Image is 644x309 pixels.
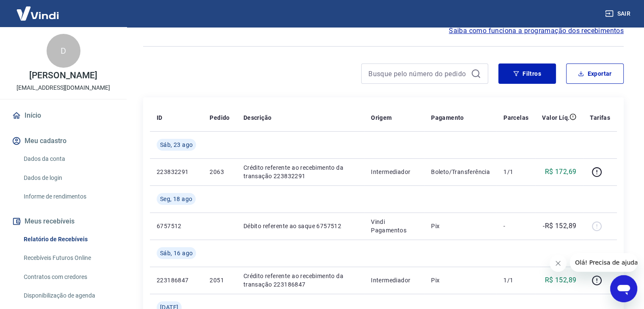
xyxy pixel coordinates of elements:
a: Início [10,106,116,125]
p: 2063 [210,168,229,176]
iframe: Botão para abrir a janela de mensagens [610,275,637,302]
p: - [503,222,528,230]
p: Crédito referente ao recebimento da transação 223186847 [243,272,357,289]
p: 6757512 [157,222,196,230]
p: -R$ 152,89 [543,221,576,231]
a: Informe de rendimentos [20,188,116,205]
p: [EMAIL_ADDRESS][DOMAIN_NAME] [17,83,110,92]
p: Valor Líq. [542,113,569,122]
a: Dados da conta [20,150,116,168]
p: R$ 152,89 [545,275,577,285]
span: Olá! Precisa de ajuda? [5,6,71,13]
p: 1/1 [503,168,528,176]
iframe: Mensagem da empresa [570,253,637,272]
button: Meu cadastro [10,132,116,150]
p: Intermediador [371,276,417,284]
a: Contratos com credores [20,268,116,286]
button: Filtros [498,63,556,84]
p: [PERSON_NAME] [29,71,97,80]
p: Origem [371,113,392,122]
span: Sáb, 23 ago [160,141,193,149]
p: Pedido [210,113,229,122]
img: Vindi [10,0,65,26]
a: Dados de login [20,169,116,187]
span: Sáb, 16 ago [160,249,193,257]
button: Meus recebíveis [10,212,116,231]
iframe: Fechar mensagem [550,255,567,272]
p: 1/1 [503,276,528,284]
p: R$ 172,69 [545,167,577,177]
span: Seg, 18 ago [160,195,192,203]
p: 223186847 [157,276,196,284]
p: Tarifas [590,113,610,122]
a: Disponibilização de agenda [20,287,116,304]
p: Intermediador [371,168,417,176]
p: Boleto/Transferência [431,168,490,176]
p: Parcelas [503,113,528,122]
p: 223832291 [157,168,196,176]
p: Pagamento [431,113,464,122]
button: Exportar [566,63,624,84]
p: ID [157,113,163,122]
a: Recebíveis Futuros Online [20,249,116,267]
p: Pix [431,276,490,284]
p: Débito referente ao saque 6757512 [243,222,357,230]
a: Relatório de Recebíveis [20,231,116,248]
p: Crédito referente ao recebimento da transação 223832291 [243,163,357,180]
p: Descrição [243,113,272,122]
p: Pix [431,222,490,230]
div: D [47,34,80,68]
button: Sair [603,6,634,22]
p: 2051 [210,276,229,284]
p: Vindi Pagamentos [371,218,417,235]
a: Saiba como funciona a programação dos recebimentos [449,26,624,36]
input: Busque pelo número do pedido [368,67,467,80]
